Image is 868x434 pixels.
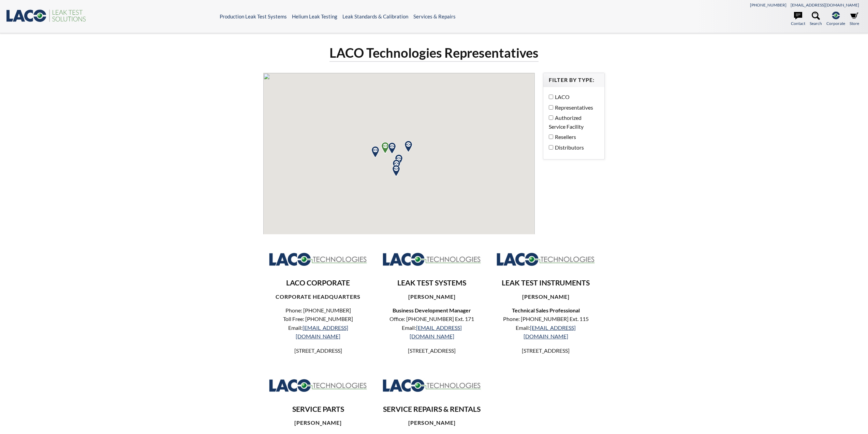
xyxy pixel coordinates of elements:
[383,314,482,341] p: Office: [PHONE_NUMBER] Ext. 171 Email:
[549,76,599,84] h4: Filter by Type:
[496,252,595,266] img: Logo_LACO-TECH_hi-res.jpg
[496,278,595,288] h3: LEAK TEST INSTRUMENTS
[292,13,337,19] a: Helium Leak Testing
[496,314,595,341] p: Phone: [PHONE_NUMBER] Ext. 115 Email:
[522,293,570,300] strong: [PERSON_NAME]
[383,405,482,414] h3: SERVICE REPAIRS & RENTALS
[549,115,553,120] input: Authorized Service Facility
[413,13,456,19] a: Services & Repairs
[342,13,408,19] a: Leak Standards & Calibration
[549,93,595,101] label: LACO
[269,278,368,288] h3: LACO CORPORATE
[408,419,456,426] strong: [PERSON_NAME]
[269,306,368,341] p: Phone: [PHONE_NUMBER] Toll Free: [PHONE_NUMBER] Email:
[750,2,786,8] a: [PHONE_NUMBER]
[393,307,471,313] strong: Business Development Manager
[549,132,595,141] label: Resellers
[524,324,576,340] a: [EMAIL_ADDRESS][DOMAIN_NAME]
[512,307,580,313] strong: Technical Sales Professional
[549,103,595,112] label: Representatives
[549,143,595,152] label: Distributors
[220,13,287,19] a: Production Leak Test Systems
[269,346,368,355] p: [STREET_ADDRESS]
[269,405,368,414] h3: SERVICE PARTS
[269,252,368,266] img: Logo_LACO-TECH_hi-res.jpg
[791,2,859,8] a: [EMAIL_ADDRESS][DOMAIN_NAME]
[296,324,348,340] a: [EMAIL_ADDRESS][DOMAIN_NAME]
[383,346,482,355] p: [STREET_ADDRESS]
[383,278,482,288] h3: LEAK TEST SYSTEMS
[329,44,539,62] h1: LACO Technologies Representatives
[408,293,456,300] strong: [PERSON_NAME]
[383,378,482,393] img: Logo_LACO-TECH_hi-res.jpg
[549,145,553,150] input: Distributors
[549,95,553,99] input: LACO
[549,135,553,139] input: Resellers
[549,105,553,110] input: Representatives
[791,12,805,27] a: Contact
[269,378,368,393] img: Logo_LACO-TECH_hi-res.jpg
[496,346,595,355] p: [STREET_ADDRESS]
[850,12,859,27] a: Store
[410,324,462,340] a: [EMAIL_ADDRESS][DOMAIN_NAME]
[810,12,822,27] a: Search
[549,113,595,131] label: Authorized Service Facility
[826,20,845,27] span: Corporate
[269,419,368,426] h4: [PERSON_NAME]
[383,252,482,266] img: Logo_LACO-TECH_hi-res.jpg
[276,293,361,300] strong: CORPORATE HEADQUARTERS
